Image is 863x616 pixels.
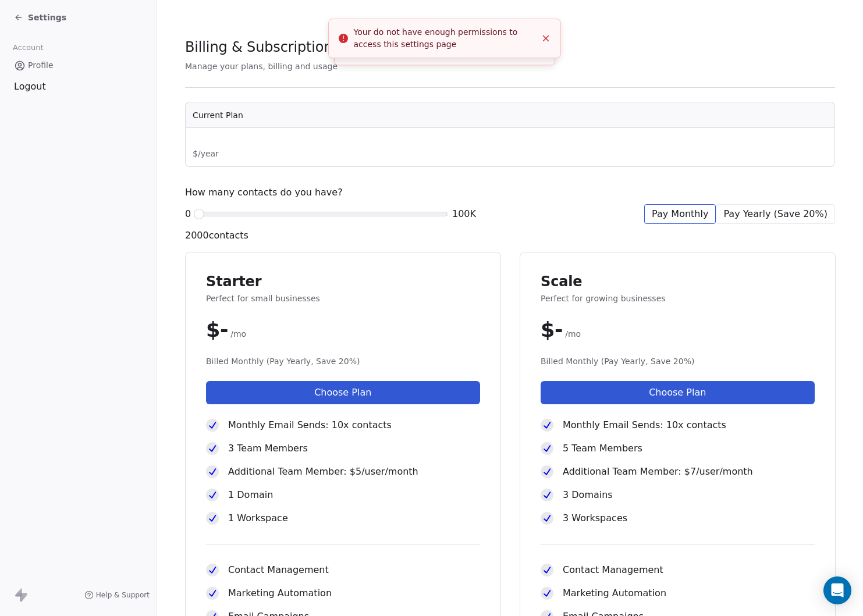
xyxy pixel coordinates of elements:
span: Contact Management [228,563,329,577]
button: Choose Plan [206,381,480,404]
span: Starter [206,273,480,290]
span: Monthly Email Sends: 10x contacts [563,418,726,432]
span: /mo [565,328,581,340]
span: 100K [452,207,476,221]
span: Pay Monthly [652,207,708,221]
div: Open Intercom Messenger [823,576,851,604]
span: Perfect for small businesses [206,293,480,304]
div: Your do not have enough permissions to access this settings page [354,26,536,51]
span: Help & Support [96,590,150,600]
span: Settings [28,12,66,23]
span: Pay Yearly (Save 20%) [723,207,828,221]
span: Additional Team Member: $7/user/month [563,465,753,479]
a: Settings [14,12,66,23]
span: $ - [541,318,563,341]
span: $ / year [193,148,762,159]
span: 1 Domain [228,488,273,502]
span: Additional Team Member: $5/user/month [228,465,418,479]
a: Profile [9,56,147,75]
span: /mo [230,328,246,340]
span: 5 Team Members [563,441,642,455]
span: 0 [185,207,191,221]
button: Choose Plan [541,381,815,404]
span: 3 Workspaces [563,511,627,525]
span: Profile [28,59,54,72]
span: 3 Domains [563,488,613,502]
span: 3 Team Members [228,441,308,455]
span: 2000 contacts [185,229,248,243]
span: Contact Management [563,563,663,577]
span: Billing & Subscription [185,38,332,56]
span: Billed Monthly (Pay Yearly, Save 20%) [206,355,480,367]
a: Help & Support [84,590,150,600]
span: $ - [206,318,228,341]
span: Perfect for growing businesses [541,293,815,304]
button: Close toast [538,31,553,46]
span: How many contacts do you have? [185,186,343,200]
span: Monthly Email Sends: 10x contacts [228,418,392,432]
span: Scale [541,273,815,290]
span: Marketing Automation [563,586,666,600]
span: Marketing Automation [228,586,332,600]
div: Logout [9,80,147,94]
span: Billed Monthly (Pay Yearly, Save 20%) [541,355,815,367]
th: Current Plan [186,102,834,128]
span: 1 Workspace [228,511,288,525]
span: Account [8,39,48,56]
span: Manage your plans, billing and usage [185,62,338,71]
